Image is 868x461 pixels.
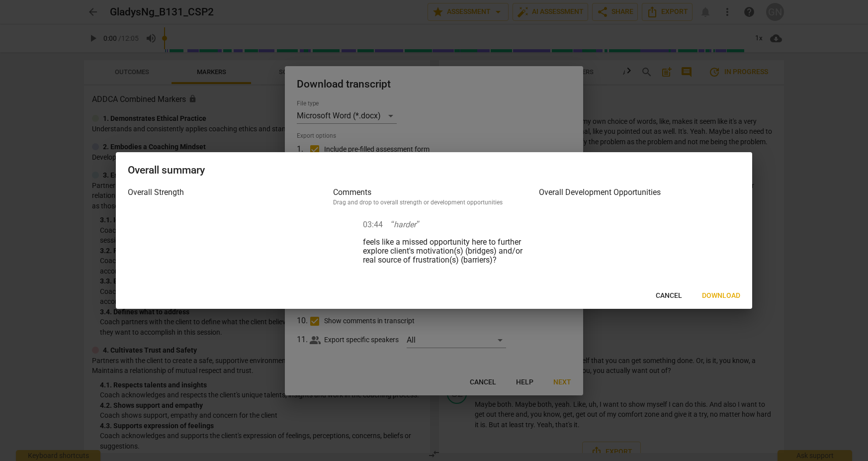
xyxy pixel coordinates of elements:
button: Cancel [648,287,690,305]
button: Download [694,287,748,305]
div: Drag and drop to overall strength or development opportunities [333,198,534,207]
div: feels like a missed opportunity here to further explore client's motivation(s) (bridges) and/or r... [363,238,524,265]
h3: Comments [333,186,534,198]
span: 03:44 [363,220,383,229]
h3: Overall Strength [128,186,329,198]
h2: Overall summary [128,164,740,177]
h3: Overall Development Opportunities [539,186,740,198]
span: Download [702,291,740,301]
span: Cancel [656,291,682,301]
span: harder [391,220,419,229]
